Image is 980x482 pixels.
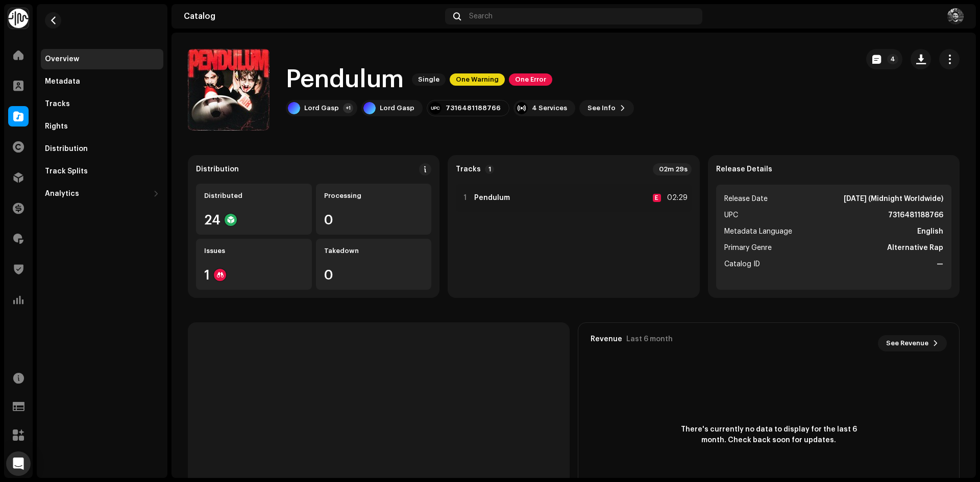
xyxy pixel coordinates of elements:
[866,49,902,69] button: 4
[45,55,79,63] div: Overview
[41,161,163,182] re-m-nav-item: Track Splits
[324,247,424,255] div: Takedown
[380,104,414,112] div: Lord Gasp
[304,104,339,112] div: Lord Gasp
[716,165,772,173] strong: Release Details
[665,192,688,204] div: 02:29
[886,333,928,353] span: See Revenue
[887,242,943,254] strong: Alternative Rap
[937,258,943,270] strong: —
[286,63,404,96] h1: Pendulum
[45,122,68,131] div: Rights
[45,100,70,108] div: Tracks
[724,258,760,270] span: Catalog ID
[204,192,304,200] div: Distributed
[474,194,510,202] strong: Pendulum
[343,103,353,113] div: +1
[469,12,493,20] span: Search
[653,163,692,175] div: 02m 29s
[724,193,768,205] span: Release Date
[446,104,501,112] div: 7316481188766
[196,165,239,173] div: Distribution
[184,12,441,20] div: Catalog
[41,184,163,204] re-m-nav-dropdown: Analytics
[41,139,163,159] re-m-nav-item: Distribution
[677,424,861,446] span: There's currently no data to display for the last 6 month. Check back soon for updates.
[844,193,943,205] strong: [DATE] (Midnight Worldwide)
[653,194,661,202] div: E
[6,451,31,476] div: Open Intercom Messenger
[41,94,163,114] re-m-nav-item: Tracks
[485,165,494,174] p-badge: 1
[45,145,88,153] div: Distribution
[45,78,80,86] div: Metadata
[532,104,567,112] div: 4 Services
[587,98,616,118] span: See Info
[456,165,481,173] strong: Tracks
[724,242,772,254] span: Primary Genre
[626,335,673,343] div: Last 6 month
[887,54,898,64] p-badge: 4
[724,209,738,221] span: UPC
[412,73,446,86] span: Single
[8,8,29,29] img: 0f74c21f-6d1c-4dbc-9196-dbddad53419e
[204,247,304,255] div: Issues
[917,225,943,238] strong: English
[579,100,634,116] button: See Info
[324,192,424,200] div: Processing
[591,335,622,343] div: Revenue
[450,73,505,86] span: One Warning
[509,73,552,86] span: One Error
[41,116,163,137] re-m-nav-item: Rights
[724,225,792,238] span: Metadata Language
[41,71,163,92] re-m-nav-item: Metadata
[45,167,88,175] div: Track Splits
[888,209,943,221] strong: 7316481188766
[45,190,79,198] div: Analytics
[878,335,947,351] button: See Revenue
[947,8,964,24] img: 8f0a1b11-7d8f-4593-a589-2eb09cc2b231
[41,49,163,69] re-m-nav-item: Overview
